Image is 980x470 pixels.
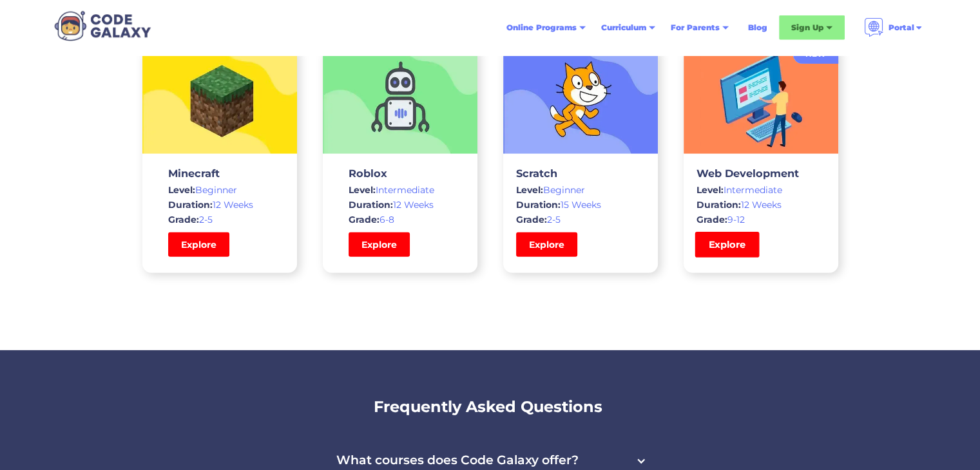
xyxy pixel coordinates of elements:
span: Duration: [697,199,741,211]
span: Level: [349,184,376,196]
div: Portal [856,13,931,42]
div: For Parents [671,21,720,34]
span: Duration: [349,199,393,211]
div: Curriculum [601,21,646,34]
span: Level: [516,184,543,196]
div: Beginner [516,183,645,196]
div: Portal [889,21,914,34]
a: Explore [516,232,577,257]
div: 9-12 [697,213,825,226]
div: Online Programs [499,16,593,39]
h3: What courses does Code Galaxy offer? [336,453,579,468]
span: Level: [168,184,195,196]
div: 12 Weeks [349,198,452,211]
span: Level: [697,184,724,196]
span: Duration: [516,199,561,211]
a: Explore [349,232,410,257]
span: Duration: [168,199,213,211]
h3: Minecraft [168,167,271,180]
div: Sign Up [791,21,823,34]
div: 12 Weeks [697,198,825,211]
div: 6-8 [349,213,452,226]
div: Beginner [168,183,271,196]
div: 12 Weeks [168,198,271,211]
div: Sign Up [779,15,845,40]
div: Online Programs [506,21,577,34]
span: Grade: [516,214,547,225]
div: 15 Weeks [516,198,645,211]
a: Blog [740,16,775,39]
span: : [377,214,380,225]
h3: Web Development [697,167,825,180]
div: 2-5 [516,213,645,226]
span: Grade [349,214,377,225]
span: Grade: [697,214,727,225]
h3: Scratch [516,167,645,180]
span: Grade: [168,214,199,225]
div: Intermediate [697,183,825,196]
div: For Parents [663,16,736,39]
h3: Roblox [349,167,452,180]
div: Curriculum [593,16,663,39]
a: Explore [168,232,229,257]
div: 2-5 [168,213,271,226]
a: Explore [695,232,759,258]
div: Intermediate [349,183,452,196]
h2: Frequently Asked Questions [374,395,602,418]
